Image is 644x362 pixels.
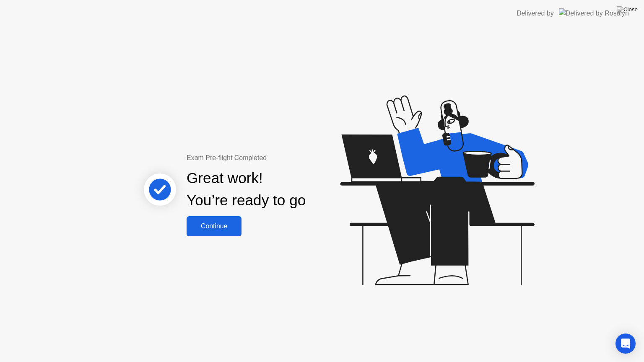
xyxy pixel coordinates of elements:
[615,334,636,354] div: Open Intercom Messenger
[187,153,360,163] div: Exam Pre-flight Completed
[617,6,638,13] img: Close
[559,8,629,18] img: Delivered by Rosalyn
[189,222,239,230] div: Continue
[517,8,554,18] div: Delivered by
[187,216,241,236] button: Continue
[187,167,306,212] div: Great work! You’re ready to go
